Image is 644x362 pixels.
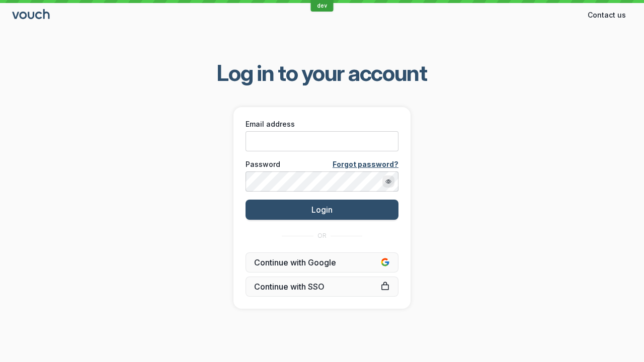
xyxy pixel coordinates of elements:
[12,11,51,20] a: Go to sign in
[246,277,398,297] a: Continue with SSO
[217,59,427,87] span: Log in to your account
[246,119,295,129] span: Email address
[246,159,280,169] span: Password
[254,282,390,292] span: Continue with SSO
[333,159,398,169] a: Forgot password?
[254,257,390,267] span: Continue with Google
[382,175,394,188] button: Show password
[246,252,398,273] button: Continue with Google
[317,232,327,240] span: OR
[582,7,632,23] button: Contact us
[246,200,398,220] button: Login
[588,10,626,20] span: Contact us
[311,205,333,215] span: Login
